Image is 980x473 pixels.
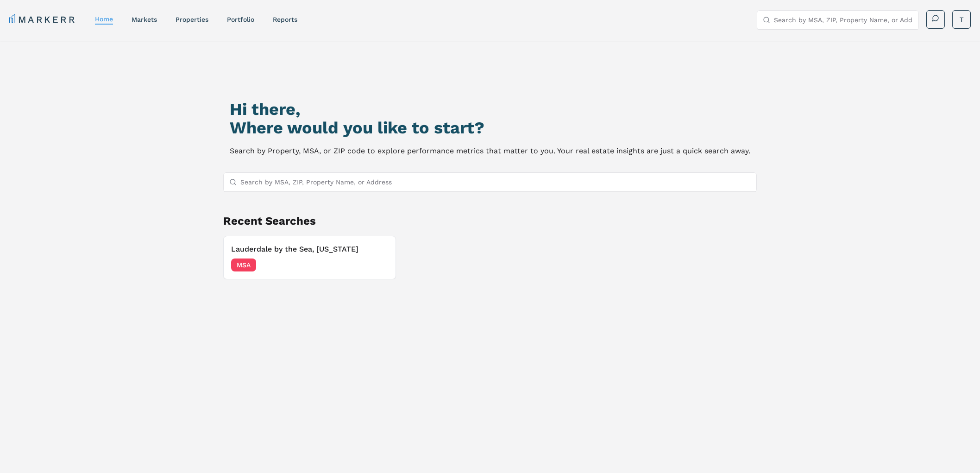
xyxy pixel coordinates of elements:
[231,244,388,255] h3: Lauderdale by the Sea, [US_STATE]
[230,100,750,119] h1: Hi there,
[231,259,256,271] span: MSA
[960,15,964,24] span: T
[223,236,396,279] button: Lauderdale by the Sea, [US_STATE]MSA[DATE]
[273,16,297,23] a: reports
[240,173,751,191] input: Search by MSA, ZIP, Property Name, or Address
[9,13,76,26] a: MARKERR
[367,260,388,270] span: [DATE]
[230,119,750,137] h2: Where would you like to start?
[176,16,208,23] a: properties
[132,16,157,23] a: markets
[952,10,971,29] button: T
[223,214,757,228] h2: Recent Searches
[227,16,254,23] a: Portfolio
[230,145,750,158] p: Search by Property, MSA, or ZIP code to explore performance metrics that matter to you. Your real...
[95,15,113,23] a: home
[774,11,913,29] input: Search by MSA, ZIP, Property Name, or Address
